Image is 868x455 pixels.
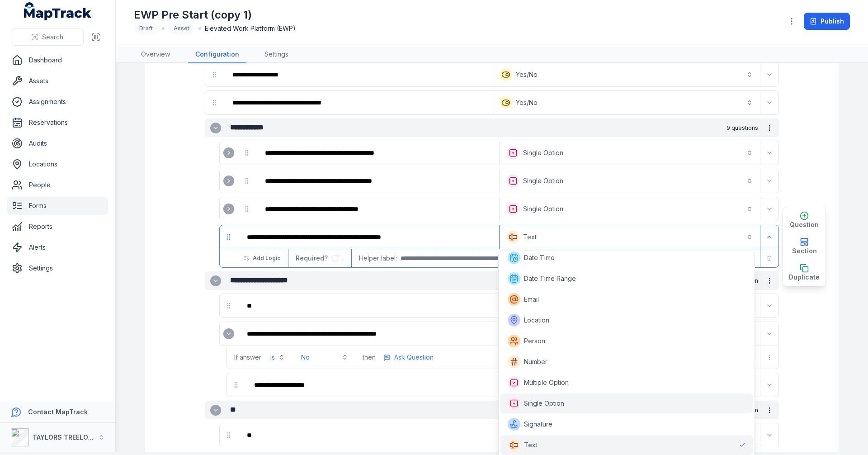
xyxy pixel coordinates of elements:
[501,227,758,247] button: Text
[524,295,539,304] span: Email
[524,378,569,387] span: Multiple Option
[524,420,552,429] span: Signature
[524,337,545,346] span: Person
[524,274,576,283] span: Date Time Range
[524,316,549,325] span: Location
[524,357,547,366] span: Number
[524,441,538,450] span: Text
[524,253,555,262] span: Date Time
[524,399,564,408] span: Single Option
